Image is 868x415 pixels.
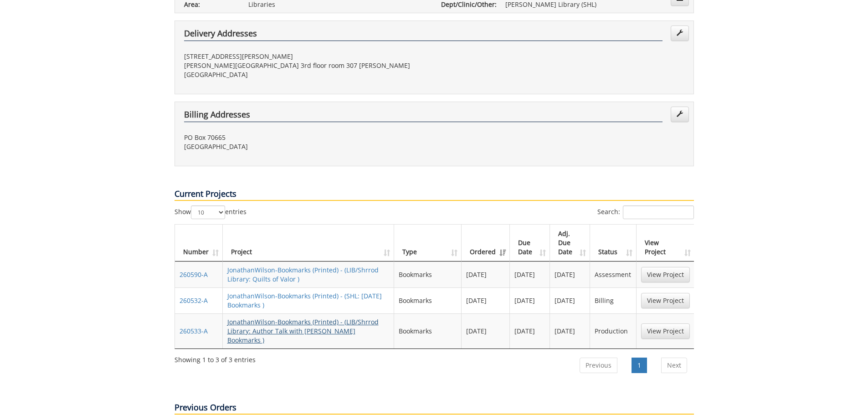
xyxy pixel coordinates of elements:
select: Showentries [191,205,225,219]
td: [DATE] [462,313,510,348]
a: 260590-A [180,270,208,279]
td: Production [590,313,636,348]
a: Previous [580,358,617,373]
td: [DATE] [550,287,590,313]
input: Search: [623,205,694,219]
a: View Project [641,323,690,339]
a: View Project [641,293,690,308]
td: [DATE] [462,287,510,313]
a: Next [661,358,687,373]
p: [GEOGRAPHIC_DATA] [184,70,427,79]
td: Assessment [590,261,636,287]
a: 260533-A [180,327,208,335]
td: [DATE] [510,261,550,287]
a: 1 [632,358,647,373]
th: Status: activate to sort column ascending [590,225,636,261]
td: [DATE] [510,313,550,348]
h4: Billing Addresses [184,110,663,122]
label: Search: [597,205,694,219]
p: [STREET_ADDRESS][PERSON_NAME] [184,52,427,61]
td: [DATE] [510,287,550,313]
th: Ordered: activate to sort column ascending [462,225,510,261]
div: Showing 1 to 3 of 3 entries [175,352,256,364]
a: JonathanWilson-Bookmarks (Printed) - (LIB/Shrrod Library: Author Talk with [PERSON_NAME] Bookmarks ) [227,318,379,344]
td: [DATE] [462,261,510,287]
label: Show entries [175,205,247,219]
td: [DATE] [550,313,590,348]
p: [GEOGRAPHIC_DATA] [184,142,427,151]
th: Due Date: activate to sort column ascending [510,225,550,261]
th: Adj. Due Date: activate to sort column ascending [550,225,590,261]
th: Number: activate to sort column ascending [175,225,223,261]
a: View Project [641,267,690,282]
a: Edit Addresses [671,107,689,122]
p: Current Projects [175,188,694,201]
th: View Project: activate to sort column ascending [637,225,694,261]
a: JonathanWilson-Bookmarks (Printed) - (SHL: [DATE] Bookmarks ) [227,292,382,309]
a: Edit Addresses [671,26,689,41]
p: Previous Orders [175,402,694,415]
p: [PERSON_NAME][GEOGRAPHIC_DATA] 3rd floor room 307 [PERSON_NAME] [184,61,427,70]
th: Project: activate to sort column ascending [223,225,395,261]
td: Bookmarks [394,287,462,313]
td: Bookmarks [394,313,462,348]
a: 260532-A [180,296,208,305]
p: PO Box 70665 [184,133,427,142]
h4: Delivery Addresses [184,29,663,41]
td: Bookmarks [394,261,462,287]
th: Type: activate to sort column ascending [394,225,462,261]
td: [DATE] [550,261,590,287]
td: Billing [590,287,636,313]
a: JonathanWilson-Bookmarks (Printed) - (LIB/Shrrod Library: Quilts of Valor ) [227,266,379,283]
